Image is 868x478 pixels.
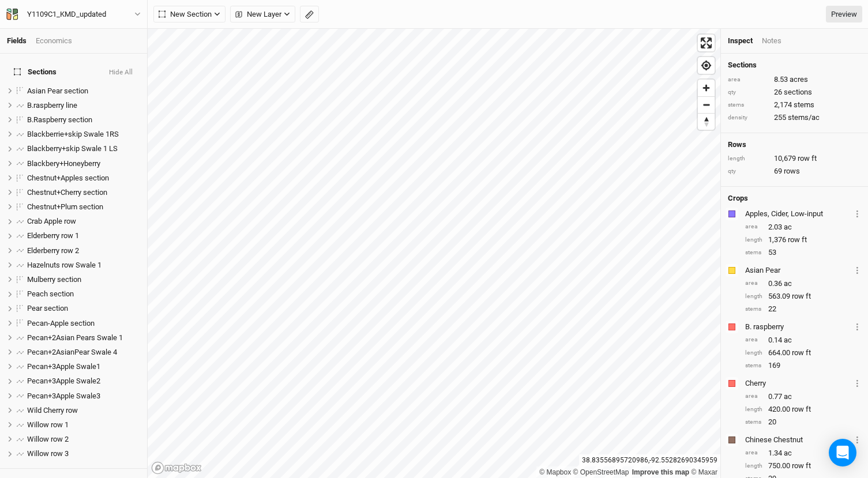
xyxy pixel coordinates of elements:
[27,174,140,183] div: Chestnut+Apples section
[36,36,72,46] div: Economics
[745,236,762,244] div: length
[230,6,295,23] button: New Layer
[27,289,74,298] span: Peach section
[728,76,768,84] div: area
[27,449,140,458] div: Willow row 3
[728,167,768,176] div: qty
[745,222,861,232] div: 2.03
[698,35,715,51] button: Enter fullscreen
[792,348,811,358] span: row ft
[728,61,861,70] h4: Sections
[27,275,140,284] div: Mulberry section
[27,333,140,342] div: Pecan+2Asian Pears Swale 1
[745,392,861,402] div: 0.77
[728,194,748,203] h4: Crops
[728,155,768,163] div: length
[826,6,862,23] a: Preview
[573,468,629,476] a: OpenStreetMap
[14,67,57,77] span: Sections
[27,217,76,225] span: Crab Apple row
[745,435,851,445] div: Chinese Chestnut
[745,278,861,289] div: 0.36
[728,112,861,123] div: 255
[108,69,133,77] button: Hide All
[745,209,851,219] div: Apples, Cider, Low-input
[151,461,202,475] a: Mapbox logo
[745,223,762,231] div: area
[27,319,140,328] div: Pecan-Apple section
[728,87,861,97] div: 26
[27,392,100,400] span: Pecan+3Apple Swale3
[27,406,78,415] span: Wild Cherry row
[27,9,106,20] div: Y1109C1_KMD_updated
[745,360,861,371] div: 169
[235,9,281,20] span: New Layer
[27,377,140,386] div: Pecan+3Apple Swale2
[792,461,811,471] span: row ft
[784,87,812,97] span: sections
[745,348,861,358] div: 664.00
[698,97,715,113] span: Zoom out
[745,349,762,357] div: length
[698,57,715,74] span: Find my location
[745,462,762,471] div: length
[792,291,811,302] span: row ft
[27,261,102,269] span: Hazelnuts row Swale 1
[27,435,140,444] div: Willow row 2
[745,418,762,427] div: stems
[27,202,103,211] span: Chestnut+Plum section
[854,264,861,277] button: Crop Usage
[27,217,140,226] div: Crab Apple row
[27,406,140,415] div: Wild Cherry row
[27,333,123,342] span: Pecan+2Asian Pears Swale 1
[27,231,140,240] div: Elderberry row 1
[27,130,119,138] span: Blackberrie+skip Swale 1RS
[698,96,715,113] button: Zoom out
[745,279,762,288] div: area
[745,305,762,314] div: stems
[27,362,100,371] span: Pecan+3Apple Swale1
[27,130,140,139] div: Blackberrie+skip Swale 1RS
[784,392,792,402] span: ac
[698,80,715,96] button: Zoom in
[148,29,720,478] canvas: Map
[27,348,140,357] div: Pecan+2AsianPear Swale 4
[27,101,77,110] span: B.raspberry line
[7,36,27,45] a: Fields
[745,304,861,314] div: 22
[829,439,856,466] div: Open Intercom Messenger
[27,420,69,429] span: Willow row 1
[798,153,817,164] span: row ft
[632,468,689,476] a: Improve this map
[745,378,851,389] div: Cherry
[27,159,140,168] div: Blackbery+Honeyberry
[159,9,212,20] span: New Section
[27,144,118,153] span: Blackberry+skip Swale 1 LS
[27,174,109,182] span: Chestnut+Apples section
[27,348,117,356] span: Pecan+2AsianPear Swale 4
[728,153,861,164] div: 10,679
[745,265,851,276] div: Asian Pear
[27,275,81,284] span: Mulberry section
[27,319,95,328] span: Pecan-Apple section
[762,36,781,46] div: Notes
[784,335,792,345] span: ac
[27,86,140,96] div: Asian Pear section
[27,159,100,168] span: Blackbery+Honeyberry
[745,322,851,332] div: B. raspberry
[27,202,140,212] div: Chestnut+Plum section
[27,246,79,255] span: Elderberry row 2
[728,166,861,176] div: 69
[27,377,100,385] span: Pecan+3Apple Swale2
[788,235,807,245] span: row ft
[854,377,861,390] button: Crop Usage
[27,362,140,371] div: Pecan+3Apple Swale1
[27,188,107,197] span: Chestnut+Cherry section
[153,6,226,23] button: New Section
[745,292,762,301] div: length
[854,433,861,446] button: Crop Usage
[745,461,861,471] div: 750.00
